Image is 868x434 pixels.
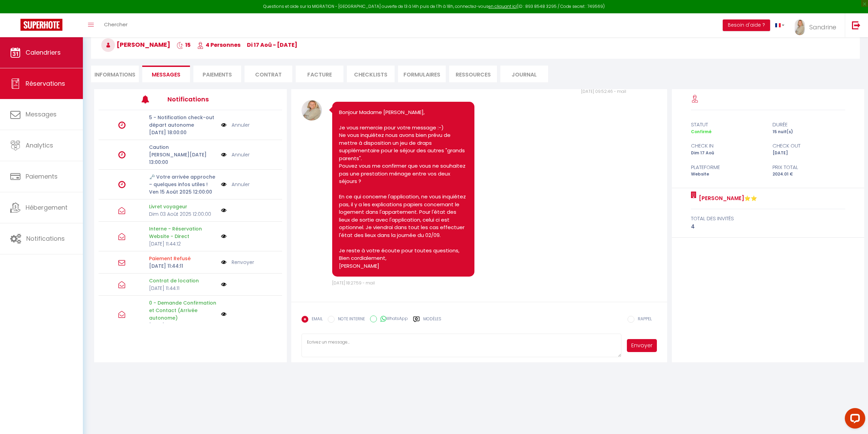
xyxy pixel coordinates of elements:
label: WhatsApp [377,316,408,323]
img: NO IMAGE [221,181,226,188]
div: check in [687,142,768,150]
p: [DATE] 11:44:11 [149,262,217,270]
p: [PERSON_NAME][DATE] 13:00:00 [149,151,217,166]
label: NOTE INTERNE [335,316,365,323]
span: 4 Personnes [197,41,240,49]
img: NO IMAGE [221,311,226,317]
p: [DATE] 11:44:11 [149,284,217,292]
span: Confirmé [691,129,711,135]
span: Analytics [26,141,53,150]
a: ... Sandrine [790,13,845,37]
span: [DATE] 09:52:46 - mail [581,88,626,94]
pre: Bonjour Madame [PERSON_NAME], Je vous remercie pour votre message :-) Ne vous inquiétez nous avon... [339,109,468,270]
p: Dim 03 Août 2025 12:00:00 [149,210,217,218]
div: Prix total [768,163,850,171]
span: [DATE] 18:27:59 - mail [332,280,375,286]
p: 🗝️ Votre arrivée approche – quelques infos utiles ! [149,173,217,188]
p: 0 - Demande Confirmation et Contact (Arrivée autonome) [149,299,217,322]
img: NO IMAGE [221,208,226,213]
div: Dim 17 Aoû [687,150,768,156]
p: Ven 15 Août 2025 12:00:00 [149,188,217,196]
span: Notifications [26,234,65,243]
div: [DATE] [768,150,850,156]
button: Envoyer [627,339,657,352]
span: [PERSON_NAME] [101,40,170,49]
li: Journal [500,66,548,82]
p: 5 - Notification check-out départ autonome [149,114,217,129]
span: Messages [26,110,57,118]
a: en cliquant ici [488,3,517,9]
li: Facture [296,66,343,82]
p: Contrat de location [149,277,217,284]
span: 15 [177,41,191,49]
li: CHECKLISTS [347,66,395,82]
img: logout [852,21,860,29]
p: Motif d'échec d'envoi [149,255,217,262]
div: Website [687,171,768,178]
p: [DATE] 11:44:11 [149,322,217,329]
li: Informations [91,66,139,82]
span: di 17 Aoû - [DATE] [247,41,297,49]
a: Annuler [232,181,250,188]
label: EMAIL [308,316,323,323]
a: [PERSON_NAME]⭐⭐ [696,194,757,202]
p: Caution [149,143,217,151]
span: Chercher [104,21,128,28]
a: Chercher [99,13,133,37]
img: 17114830304802.png [301,100,322,121]
div: 4 [691,223,845,231]
span: Sandrine [809,23,836,31]
label: Modèles [423,316,441,328]
p: [DATE] 11:44:12 [149,240,217,248]
a: Annuler [232,151,250,158]
a: Annuler [232,121,250,129]
div: Plateforme [687,163,768,171]
span: Calendriers [26,48,61,57]
span: Hébergement [26,203,68,212]
div: 2024.01 € [768,171,850,178]
img: NO IMAGE [221,234,226,239]
button: Besoin d'aide ? [723,19,770,31]
li: Contrat [245,66,292,82]
img: Super Booking [20,19,62,31]
li: FORMULAIRES [398,66,446,82]
img: NO IMAGE [221,258,226,266]
p: Interne - Réservation Website - Direct [149,225,217,240]
span: Messages [152,71,180,79]
div: statut [687,121,768,129]
iframe: LiveChat chat widget [839,405,868,434]
img: NO IMAGE [221,121,226,129]
label: RAPPEL [634,316,652,323]
p: [DATE] 18:00:00 [149,129,217,136]
img: NO IMAGE [221,282,226,287]
span: Paiements [26,172,58,181]
a: Renvoyer [232,258,254,266]
li: Paiements [193,66,241,82]
div: durée [768,121,850,129]
div: 15 nuit(s) [768,129,850,135]
div: check out [768,142,850,150]
li: Ressources [449,66,497,82]
p: Livret voyageur [149,203,217,210]
span: Réservations [26,79,65,88]
img: ... [795,19,805,35]
div: total des invités [691,214,845,223]
h3: Notifications [167,92,244,107]
img: NO IMAGE [221,151,226,158]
